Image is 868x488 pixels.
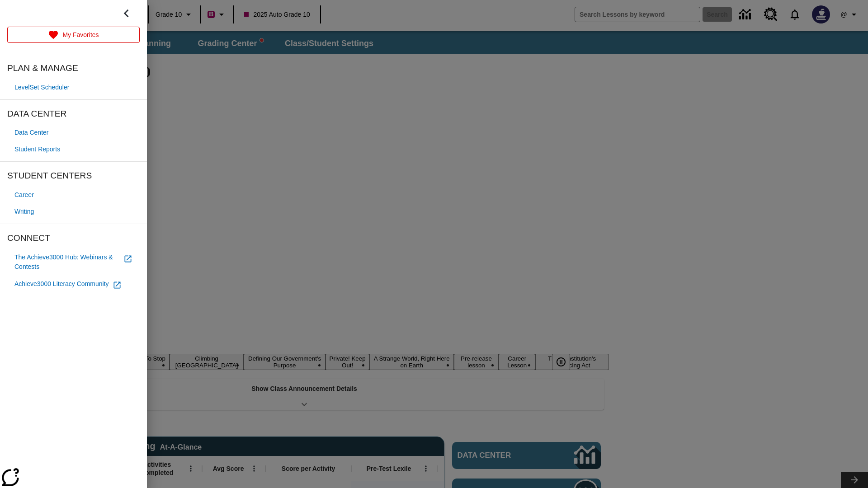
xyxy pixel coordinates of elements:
[7,169,140,183] span: STUDENT CENTERS
[14,190,34,200] span: Career
[7,61,140,75] span: PLAN & MANAGE
[14,145,60,154] span: Student Reports
[7,107,140,121] span: DATA CENTER
[14,253,120,272] span: The Achieve3000 Hub: Webinars & Contests
[7,27,140,43] a: My Favorites
[7,275,140,293] a: Achieve3000 Literacy Community, will open in new browser tab
[7,141,140,158] a: Student Reports
[7,203,140,220] a: Writing
[7,187,140,203] a: Career
[7,79,140,96] a: LevelSet Scheduler
[14,207,34,216] span: Writing
[7,249,140,275] a: The Achieve3000 Hub: Webinars &amp; Contests, will open in new browser tab
[14,83,69,92] span: LevelSet Scheduler
[14,279,109,289] span: Achieve3000 Literacy Community
[62,30,99,40] p: My Favorites
[7,231,140,245] span: CONNECT
[14,128,48,137] span: Data Center
[7,124,140,141] a: Data Center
